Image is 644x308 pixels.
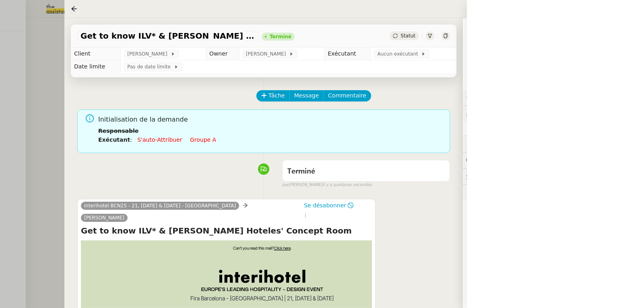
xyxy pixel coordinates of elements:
span: Message [294,91,319,100]
a: [PERSON_NAME] [81,214,128,221]
a: Click here [274,246,291,250]
small: [PERSON_NAME] [282,182,372,188]
span: Commentaire [328,91,366,100]
div: ⏲️Tâches 0:00 [463,136,644,152]
span: 🔐 [466,109,518,118]
span: ⏲️ [466,141,522,147]
h4: Get to know ILV* & [PERSON_NAME] Hoteles' Concept Room [81,225,372,236]
span: 🕵️ [466,173,552,180]
button: Se désabonner [301,201,356,210]
td: Date limite [71,60,121,73]
td: Exécutant [324,48,371,60]
b: Exécutant [98,136,130,143]
div: 💬Commentaires [463,153,644,168]
span: 🧴 [466,189,491,196]
span: Tâche [268,91,285,100]
td: Client [71,48,121,60]
td: Owner [206,48,239,60]
a: interihotel BCN25 - 21, [DATE] & [DATE] - [GEOGRAPHIC_DATA] [81,202,239,209]
span: Statut [400,33,415,39]
span: Initialisation de la demande [98,114,444,125]
div: 🔐Données client [463,106,644,122]
span: Can't you read this mail? . [233,246,291,250]
button: Commentaire [323,90,371,101]
span: Se désabonner [304,201,346,209]
a: S'auto-attribuer [137,136,182,143]
button: Tâche [256,90,290,101]
span: Aucun exécutant [377,50,421,58]
b: Responsable [98,128,138,134]
span: Pas de date limite [127,63,173,71]
span: [PERSON_NAME] [127,50,170,58]
span: 💬 [466,157,518,163]
img: interihotel [126,270,398,291]
div: 🧴Autres [463,185,644,201]
button: Message [289,90,324,101]
span: : [130,136,132,143]
span: Terminé [287,168,315,175]
a: Groupe a [190,136,216,143]
span: [PERSON_NAME] [246,50,289,58]
span: il y a quelques secondes [322,182,372,188]
div: ⚙️Procédures [463,89,644,105]
span: par [282,182,289,188]
p: Fira Barcelona - [GEOGRAPHIC_DATA] | 21, [DATE] & [DATE] [85,295,439,302]
div: 🕵️Autres demandes en cours [463,169,644,184]
div: Terminé [270,34,291,39]
span: Get to know ILV* & [PERSON_NAME] Hoteles' Concept Room [80,32,255,40]
span: ⚙️ [466,93,508,102]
